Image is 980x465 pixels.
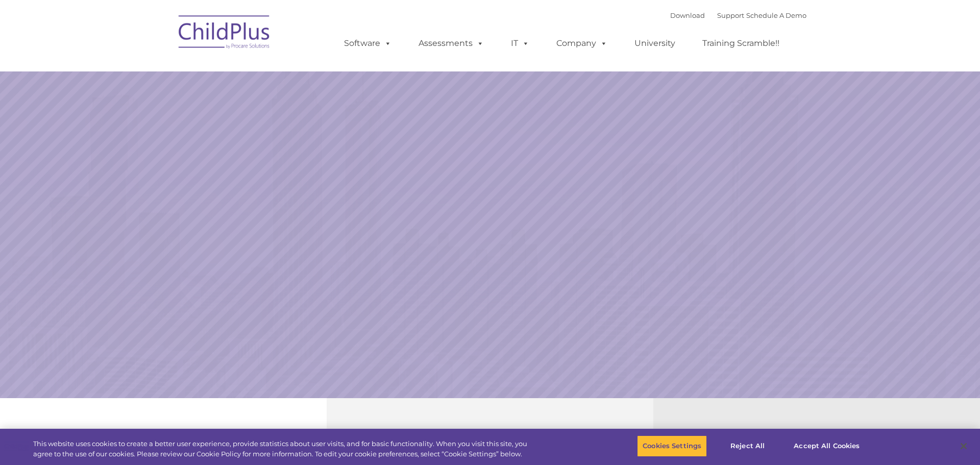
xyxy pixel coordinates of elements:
a: Schedule A Demo [746,11,806,19]
img: ChildPlus by Procare Solutions [174,8,276,59]
a: IT [501,33,540,54]
a: University [624,33,685,54]
button: Reject All [716,435,779,457]
a: Learn More [666,292,829,335]
a: Support [717,11,744,19]
a: Training Scramble!! [692,33,790,54]
a: Company [546,33,618,54]
button: Close [952,435,975,457]
button: Accept All Cookies [788,435,865,457]
div: This website uses cookies to create a better user experience, provide statistics about user visit... [33,439,539,459]
a: Download [670,11,705,19]
a: Software [334,33,402,54]
a: Assessments [408,33,494,54]
button: Cookies Settings [637,435,707,457]
font: | [670,11,806,19]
